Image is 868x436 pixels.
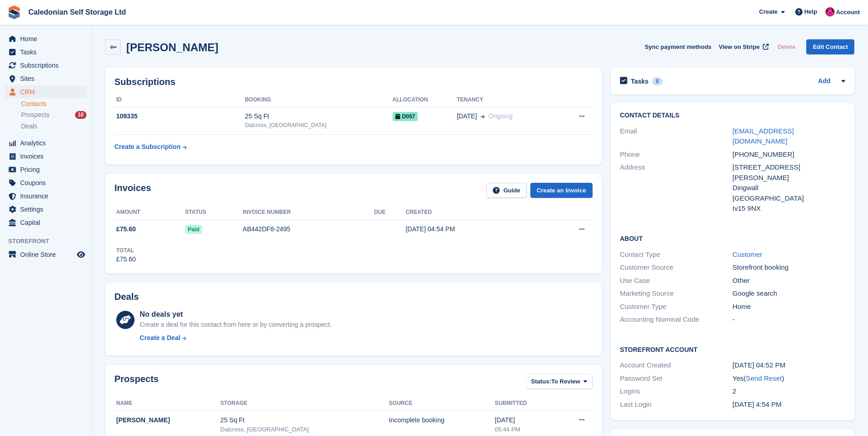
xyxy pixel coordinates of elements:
h2: Tasks [631,77,649,85]
a: Edit Contact [806,39,854,54]
div: [DATE] 04:52 PM [733,360,845,371]
span: Tasks [20,46,75,58]
span: Settings [20,203,75,216]
span: Coupons [20,176,75,189]
span: Account [836,8,860,17]
div: 109335 [114,112,245,121]
span: Storefront [8,237,91,246]
th: Status [185,205,243,220]
div: 25 Sq Ft [245,112,392,121]
div: Storefront booking [733,262,845,273]
span: Sites [20,72,75,85]
div: Password Set [620,373,733,384]
span: Subscriptions [20,59,75,72]
th: ID [114,93,245,107]
span: Insurance [20,190,75,202]
a: Prospects 10 [21,110,86,120]
a: menu [5,137,86,149]
a: Preview store [75,249,86,260]
a: Customer [733,250,762,258]
div: Create a Subscription [114,142,181,152]
h2: [PERSON_NAME] [126,41,218,53]
a: Guide [486,183,527,198]
div: 0 [652,77,663,85]
th: Invoice number [243,205,374,220]
div: Incomplete booking [389,415,495,425]
div: Other [733,276,845,286]
a: menu [5,59,86,72]
a: View on Stripe [715,39,771,54]
th: Name [114,396,221,411]
div: No deals yet [140,309,331,320]
a: menu [5,163,86,176]
div: Accounting Nominal Code [620,314,733,325]
div: Account Created [620,360,733,371]
span: [DATE] [457,112,477,121]
h2: Storefront Account [620,345,845,354]
span: ( ) [744,374,784,382]
button: Sync payment methods [645,39,712,54]
h2: Deals [114,292,139,302]
div: Phone [620,149,733,160]
a: menu [5,190,86,202]
div: Dingwall [733,183,845,193]
div: Google search [733,288,845,299]
span: Capital [20,216,75,229]
a: menu [5,85,86,98]
th: Storage [221,396,389,411]
div: 05:44 PM [495,425,555,434]
a: Contacts [21,100,86,108]
div: Last Login [620,399,733,410]
th: Source [389,396,495,411]
span: Deals [21,122,38,131]
div: [STREET_ADDRESS][PERSON_NAME] [733,162,845,183]
a: Send Reset [746,374,782,382]
a: menu [5,248,86,261]
th: Allocation [393,93,457,107]
span: £75.60 [116,224,136,234]
div: Customer Source [620,262,733,273]
div: [PHONE_NUMBER] [733,149,845,160]
h2: About [620,234,845,243]
div: 25 Sq Ft [221,415,389,425]
th: Due [374,205,405,220]
a: Create an Invoice [530,183,593,198]
img: Donald Mathieson [825,7,835,16]
div: [GEOGRAPHIC_DATA] [733,193,845,204]
span: Status: [531,377,551,386]
div: Total [116,246,136,255]
th: Created [405,205,540,220]
img: stora-icon-8386f47178a22dfd0bd8f6a31ec36ba5ce8667c1dd55bd0f319d3a0aa187defe.svg [7,5,21,19]
span: Invoices [20,150,75,163]
span: Online Store [20,248,75,261]
div: 2 [733,386,845,397]
span: View on Stripe [719,43,760,52]
div: Iv15 9NX [733,203,845,214]
span: CRM [20,85,75,98]
div: Create a Deal [140,333,180,343]
a: [EMAIL_ADDRESS][DOMAIN_NAME] [733,127,794,145]
div: Dalcross, [GEOGRAPHIC_DATA] [245,121,392,129]
div: Marketing Source [620,288,733,299]
a: menu [5,46,86,58]
div: [PERSON_NAME] [116,415,221,425]
span: To Review [551,377,580,386]
th: Tenancy [457,93,558,107]
span: Pricing [20,163,75,176]
div: Use Case [620,276,733,286]
div: Dalcross, [GEOGRAPHIC_DATA] [221,425,389,434]
div: [DATE] 04:54 PM [405,224,540,234]
span: Ongoing [488,112,512,120]
a: Add [818,76,830,87]
div: Yes [733,373,845,384]
button: Status: To Review [526,374,593,389]
h2: Contact Details [620,112,845,119]
div: AB442DF8-2495 [243,224,374,234]
div: Address [620,162,733,214]
a: menu [5,32,86,45]
span: Help [804,7,817,16]
h2: Invoices [114,183,151,198]
a: Create a Deal [140,333,331,343]
a: menu [5,72,86,85]
span: Create [759,7,777,16]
